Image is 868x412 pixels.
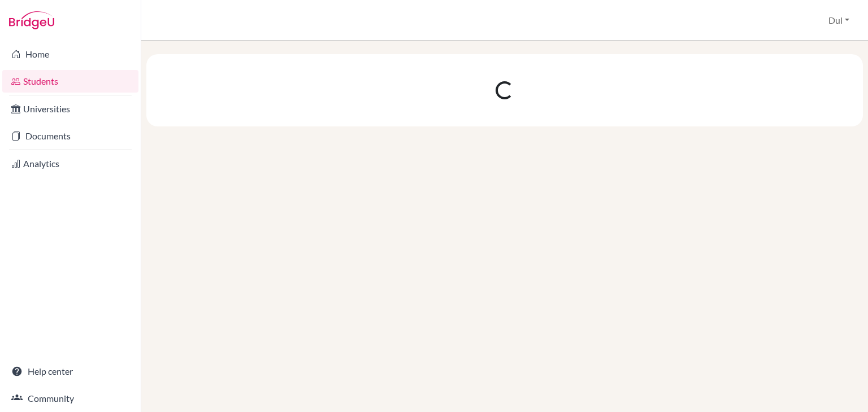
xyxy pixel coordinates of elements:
[2,70,138,93] a: Students
[2,125,138,147] a: Documents
[2,43,138,65] a: Home
[2,152,138,175] a: Analytics
[2,360,138,383] a: Help center
[2,98,138,120] a: Universities
[9,11,54,29] img: Bridge-U
[2,387,138,410] a: Community
[823,10,854,31] button: Dul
